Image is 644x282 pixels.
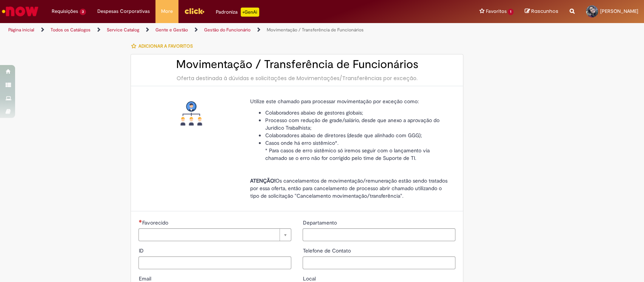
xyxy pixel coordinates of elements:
[600,8,638,14] span: [PERSON_NAME]
[142,219,169,226] span: Necessários - Favorecido
[265,139,338,146] span: Casos onde há erro sistêmico*.
[138,74,455,82] div: Oferta destinada à dúvidas e solicitações de Movimentações/Transferências por exceção.
[265,132,422,139] span: Colaboradores abaixo de diretores (desde que alinhado com GGG);
[107,27,139,33] a: Service Catalog
[138,220,142,223] span: Necessários
[138,228,291,241] a: Limpar campo Favorecido
[303,275,317,282] span: Local
[1,4,40,19] img: ServiceNow
[138,43,192,49] span: Adicionar a Favoritos
[80,9,86,15] span: 3
[155,27,188,33] a: Gente e Gestão
[303,247,352,254] span: Telefone de Contato
[531,8,558,15] span: Rascunhos
[138,58,455,71] h2: Movimentação / Transferência de Funcionários
[486,8,506,15] span: Favoritos
[250,98,418,105] span: Utilize este chamado para processar movimentação por exceção como:
[303,219,338,226] span: Departamento
[525,8,558,15] a: Rascunhos
[303,228,455,241] input: Departamento
[138,275,152,282] span: Email
[161,8,173,15] span: More
[241,8,259,17] p: +GenAi
[138,247,145,254] span: ID
[508,9,513,15] span: 1
[265,109,363,116] span: Colaboradores abaixo de gestores globais;
[51,27,91,33] a: Todos os Catálogos
[131,38,197,54] button: Adicionar a Favoritos
[179,101,203,126] img: Movimentação / Transferência de Funcionários
[184,5,204,17] img: click_logo_yellow_360x200.png
[52,8,78,15] span: Requisições
[250,177,447,199] span: Os cancelamentos de movimentação/remuneração estão sendo tratados por essa oferta, então para can...
[250,177,275,184] strong: ATENÇÃO!
[8,27,34,33] a: Página inicial
[97,8,150,15] span: Despesas Corporativas
[267,27,364,33] a: Movimentação / Transferência de Funcionários
[265,117,439,131] span: Processo com redução de grade/salário, desde que anexo a aprovação do Jurídico Trabalhista;
[265,147,429,161] span: * Para casos de erro sistêmico só iremos seguir com o lançamento via chamado se o erro não for co...
[138,256,291,269] input: ID
[204,27,251,33] a: Gestão do Funcionário
[6,23,424,37] ul: Trilhas de página
[303,256,455,269] input: Telefone de Contato
[216,8,259,17] div: Padroniza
